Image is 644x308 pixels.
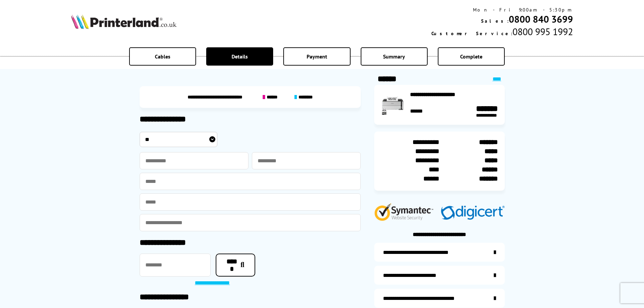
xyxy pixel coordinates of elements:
[431,7,573,13] div: Mon - Fri 9:00am - 5:30pm
[374,289,505,308] a: additional-cables
[374,243,505,262] a: additional-ink
[232,53,248,60] span: Details
[512,25,573,38] span: 0800 995 1992
[71,14,176,29] img: Printerland Logo
[481,18,509,24] span: Sales:
[374,266,505,285] a: items-arrive
[307,53,327,60] span: Payment
[509,13,573,25] a: 0800 840 3699
[460,53,482,60] span: Complete
[155,53,170,60] span: Cables
[383,53,405,60] span: Summary
[431,30,512,37] span: Customer Service:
